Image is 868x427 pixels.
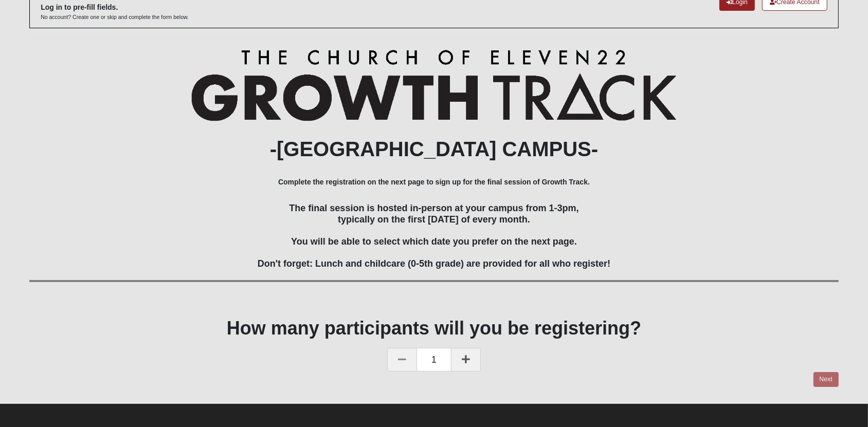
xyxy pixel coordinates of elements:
h1: How many participants will you be registering? [29,317,839,339]
h6: Log in to pre-fill fields. [41,3,189,12]
img: Growth Track Logo [191,49,677,121]
p: No account? Create one or skip and complete the form below. [41,13,189,21]
b: -[GEOGRAPHIC_DATA] CAMPUS- [270,138,599,160]
span: You will be able to select which date you prefer on the next page. [291,236,577,247]
span: Don't forget: Lunch and childcare (0-5th grade) are provided for all who register! [258,258,610,269]
span: typically on the first [DATE] of every month. [338,214,530,225]
b: Complete the registration on the next page to sign up for the final session of Growth Track. [278,178,590,186]
span: The final session is hosted in-person at your campus from 1-3pm, [289,203,578,213]
span: 1 [417,348,451,372]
